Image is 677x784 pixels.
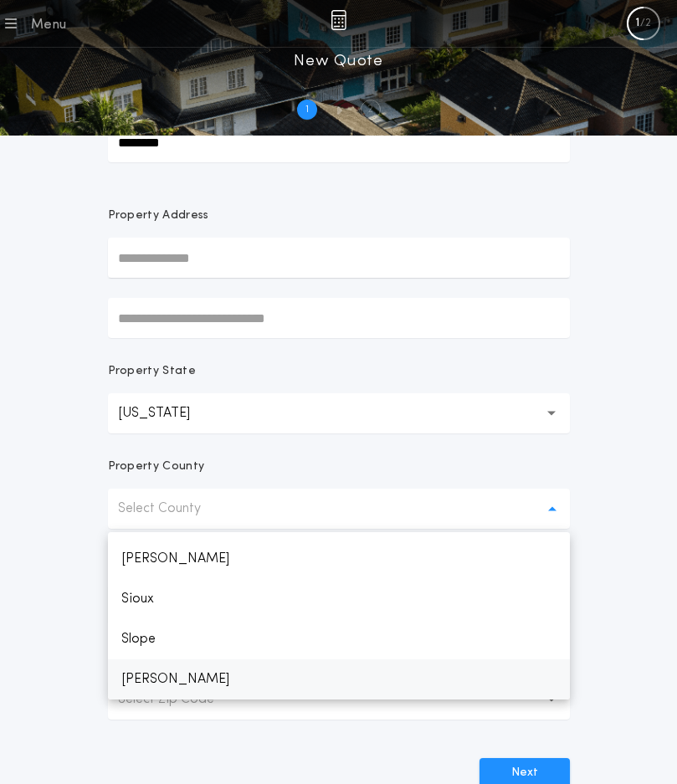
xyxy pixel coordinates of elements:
p: Slope [108,619,570,659]
p: [PERSON_NAME] [108,659,570,699]
img: img [331,10,346,30]
p: Select County [118,499,228,519]
p: [PERSON_NAME] [108,539,570,579]
p: Property County [108,459,205,475]
button: Select County [108,489,570,529]
p: /2 [640,17,651,30]
h2: 1 [305,103,309,116]
ul: Select County [108,532,570,699]
div: Menu [30,15,66,35]
h1: New Quote [294,48,382,74]
h2: 2 [367,103,373,116]
p: Select Zip Code [118,689,241,710]
input: Prepared For [108,122,570,162]
button: Select Zip Code [108,679,570,720]
p: [US_STATE] [118,403,217,423]
p: Sioux [108,579,570,619]
p: Property State [108,363,196,380]
button: [US_STATE] [108,393,570,433]
p: Property Address [108,208,570,224]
